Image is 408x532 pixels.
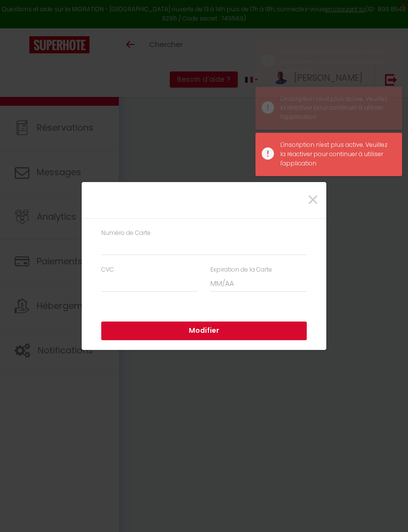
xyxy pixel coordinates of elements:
button: Modifier [101,322,307,340]
span: × [307,185,319,215]
label: CVC [101,265,114,275]
label: Numéro de Carte [101,229,151,238]
div: L'inscription n'est plus active. Veuillez la réactiver pour continuer à utiliser l'application [280,48,392,76]
label: Expiration de la Carte [210,265,272,275]
div: L'inscription n'est plus active. Veuillez la réactiver pour continuer à utiliser l'application [280,94,392,122]
input: MM/AA [210,275,307,292]
button: Close [307,190,319,211]
div: L'inscription n'est plus active. Veuillez la réactiver pour continuer à utiliser l'application [280,140,392,168]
